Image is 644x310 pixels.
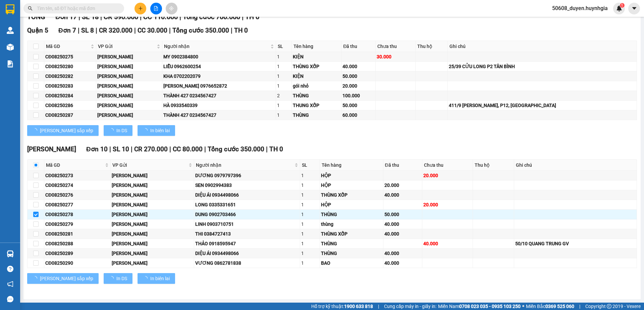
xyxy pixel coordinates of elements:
div: LINH 0903710751 [195,220,299,228]
span: | [231,27,232,34]
div: [PERSON_NAME] [97,82,161,90]
div: 2 [277,92,290,99]
span: | [78,13,80,21]
button: In DS [104,273,132,284]
div: gói nhỏ [293,82,340,90]
div: THÙNG [293,111,340,119]
td: Cam Đức [111,210,195,219]
th: Tên hàng [320,160,383,171]
div: 1 [301,250,319,257]
th: Chưa thu [422,160,473,171]
button: aim [166,3,177,14]
td: CĐ08250279 [44,219,111,229]
span: TỔNG [27,13,45,21]
div: HỘP [321,172,382,179]
span: file-add [154,6,158,11]
div: 1 [277,72,290,80]
div: THÙNG [293,92,340,99]
div: [PERSON_NAME] [112,250,193,257]
div: KHA 0702202079 [163,72,275,80]
img: solution-icon [7,60,14,67]
div: CĐ08250274 [45,182,109,189]
div: 60.000 [342,111,374,119]
span: loading [33,276,40,281]
div: 40.000 [423,240,472,247]
div: 40.000 [384,220,421,228]
th: Ghi chú [514,160,637,171]
img: logo-vxr [6,4,14,14]
div: 1 [277,102,290,109]
div: CĐ08250279 [45,220,109,228]
span: notification [7,281,13,287]
strong: 0708 023 035 - 0935 103 250 [459,304,521,309]
button: file-add [150,3,162,14]
th: Chưa thu [376,41,416,52]
div: 411/9 [PERSON_NAME], P12, [GEOGRAPHIC_DATA] [449,102,636,109]
div: CĐ08250284 [45,92,95,99]
td: Cam Đức [96,81,162,91]
button: [PERSON_NAME] sắp xếp [27,125,99,136]
td: CĐ08250284 [44,91,96,101]
img: warehouse-icon [7,27,14,34]
span: | [179,13,181,21]
td: CĐ08250286 [44,101,96,110]
span: search [28,6,33,11]
span: 50608_duyen.huynhgia [547,4,613,12]
span: In DS [116,275,127,282]
span: Miền Nam [438,303,521,310]
div: HỘP [321,182,382,189]
div: CĐ08250278 [45,211,109,218]
div: [PERSON_NAME] [112,172,193,179]
div: CĐ08250282 [45,72,95,80]
div: THÀNH 427 0234567427 [163,111,275,119]
span: | [266,145,268,153]
div: THÙNG XỐP [321,191,382,199]
span: loading [109,128,116,133]
span: | [204,145,206,153]
div: [PERSON_NAME] [97,63,161,70]
div: 1 [301,172,319,179]
td: CĐ08250288 [44,239,111,249]
div: 50.000 [342,102,374,109]
span: question-circle [7,266,13,272]
div: [PERSON_NAME] [112,201,193,208]
div: 40.000 [384,250,421,257]
img: icon-new-feature [616,5,622,11]
div: CĐ08250287 [45,111,95,119]
div: [PERSON_NAME] [112,259,193,267]
div: 1 [277,63,290,70]
div: DUNG 0902703466 [195,211,299,218]
span: loading [143,276,150,281]
div: [PERSON_NAME] [97,53,161,60]
span: CC 110.000 [143,13,178,21]
td: CĐ08250278 [44,210,111,219]
div: 25/39 CỬU LONG P2 TÂN BÌNH [449,63,636,70]
div: 20.000 [342,82,374,90]
td: CĐ08250289 [44,249,111,258]
span: VP Gửi [112,161,187,169]
div: 1 [301,230,319,238]
span: Tổng cước 350.000 [208,145,264,153]
div: [PERSON_NAME] [112,182,193,189]
div: DIỆU ÁI 0934498066 [195,250,299,257]
div: 1 [277,53,290,60]
th: SL [300,160,320,171]
div: HÀ 0933540339 [163,102,275,109]
span: Người nhận [196,161,293,169]
div: 20.000 [423,172,472,179]
sup: 1 [620,3,625,8]
div: 1 [301,259,319,267]
td: Cam Đức [96,91,162,101]
span: Cung cấp máy in - giấy in: [384,303,436,310]
div: 1 [301,201,319,208]
td: CĐ08250287 [44,110,96,120]
div: MY 0902384800 [163,53,275,60]
td: Cam Đức [111,249,195,258]
div: [PERSON_NAME] [97,92,161,99]
td: CĐ08250280 [44,62,96,71]
span: | [109,145,111,153]
span: loading [33,128,40,133]
div: THÙNG XỐP [293,63,340,70]
strong: 0369 525 060 [545,304,574,309]
div: 1 [277,82,290,90]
